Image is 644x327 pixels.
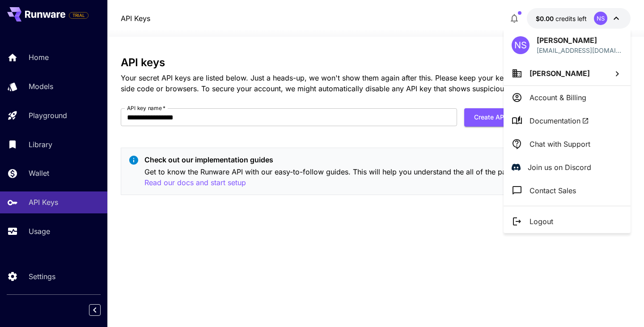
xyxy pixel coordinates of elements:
p: Join us on Discord [528,162,591,173]
div: neel220303@gmail.com [537,46,623,55]
span: [PERSON_NAME] [530,69,590,78]
p: Chat with Support [530,139,590,149]
p: [EMAIL_ADDRESS][DOMAIN_NAME] [537,46,623,55]
p: Account & Billing [530,92,586,103]
div: NS [512,36,530,54]
p: Logout [530,216,553,227]
button: [PERSON_NAME] [504,61,631,85]
p: [PERSON_NAME] [537,35,623,46]
span: Documentation [530,115,589,126]
p: Contact Sales [530,185,576,196]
